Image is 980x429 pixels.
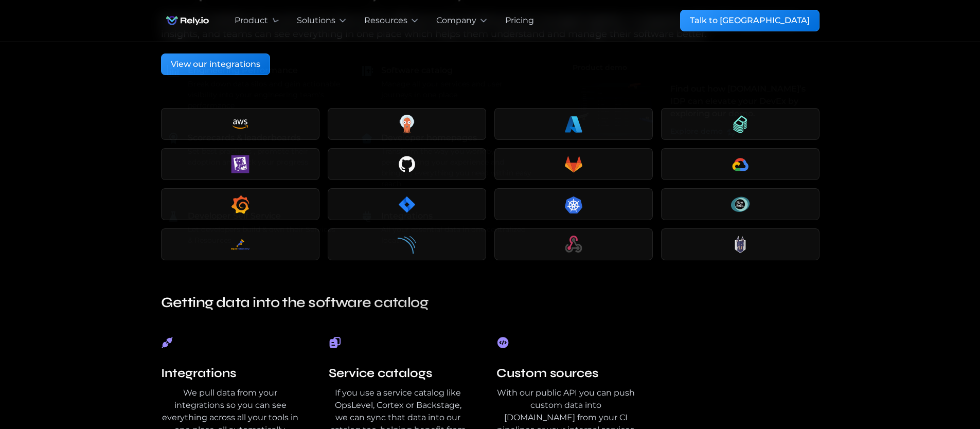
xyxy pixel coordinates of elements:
[188,64,298,77] div: Engineering Performance
[381,64,453,77] div: Software catalog
[364,14,407,27] div: Resources
[161,293,819,312] h4: Getting data into the software catalog
[161,10,214,31] img: Rely.io logo
[161,126,346,174] a: Scorecards & leaderboardsSet best practices , promote their adoption and track your progress
[161,364,300,383] h5: Integrations
[188,79,340,111] div: Break down data silos and gain actionable visibility into your engineering team's performance
[161,58,346,117] a: Engineering PerformanceBreak down data silos and gain actionable visibility into your engineering...
[188,146,340,168] div: Set best practices , promote their adoption and track your progress
[161,204,346,252] a: Developer Self ServiceLet developers build & own their Services & Resources
[297,14,335,27] div: Solutions
[381,210,433,222] div: Integrations
[354,58,540,106] a: Software catalogManage all your services and user journeys in one place
[505,14,534,27] a: Pricing
[670,83,813,120] div: Find out how [DOMAIN_NAME]’s IDP can elevate your DevEx by exploring our demo.
[354,126,540,195] a: Developer homepagesTransform the way you work by personalizing your experience and bringing every...
[188,210,281,222] div: Developer Self Service
[566,77,819,143] a: Find out how [DOMAIN_NAME]’s IDP can elevate your DevEx by exploring our demo.Explore demo
[381,146,533,189] div: Transform the way you work by personalizing your experience and bringing everything you need with...
[188,132,300,144] div: Scorecards & leaderboards
[496,364,635,383] h5: Custom sources
[235,14,268,27] div: Product
[381,224,533,246] div: All your essential data in one centralized location
[680,10,819,31] a: Talk to [GEOGRAPHIC_DATA]
[161,10,214,31] a: home
[436,14,476,27] div: Company
[381,79,533,100] div: Manage all your services and user journeys in one place
[329,364,468,383] h5: Service catalogs
[573,58,819,77] h4: Product demo
[188,224,340,246] div: Let developers build & own their Services & Resources
[381,132,477,144] div: Developer homepages
[670,126,723,137] div: Explore demo
[690,14,810,27] div: Talk to [GEOGRAPHIC_DATA]
[354,204,540,252] a: IntegrationsAll your essential data in one centralized location
[912,361,966,415] iframe: Chatbot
